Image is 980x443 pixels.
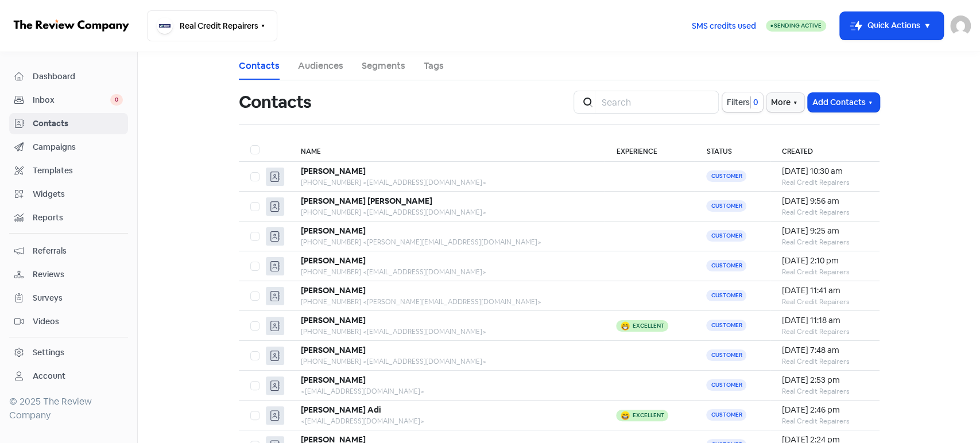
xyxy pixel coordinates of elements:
b: [PERSON_NAME] [300,166,365,176]
th: Experience [605,138,695,162]
button: Add Contacts [808,93,880,112]
span: Inbox [33,94,110,106]
a: Settings [9,342,128,363]
div: Real Credit Repairers [782,207,867,217]
div: [DATE] 9:25 am [782,225,867,237]
a: Account [9,366,128,387]
div: Settings [33,347,64,359]
span: 0 [751,96,758,108]
span: Contacts [33,118,123,130]
a: Reviews [9,264,128,285]
span: Templates [33,165,123,177]
div: [DATE] 2:10 pm [782,255,867,267]
a: Referrals [9,240,128,262]
span: Customer [706,379,746,391]
a: Widgets [9,184,128,205]
span: Dashboard [33,71,123,83]
b: [PERSON_NAME] [300,226,365,236]
span: Customer [706,409,746,421]
a: SMS credits used [682,19,766,31]
a: Dashboard [9,66,128,87]
div: [PHONE_NUMBER] <[EMAIL_ADDRESS][DOMAIN_NAME]> [300,327,593,337]
a: Videos [9,311,128,332]
b: [PERSON_NAME] Adi [300,405,381,415]
a: Segments [362,59,405,73]
span: Customer [706,200,746,212]
div: Real Credit Repairers [782,356,867,367]
div: [DATE] 11:41 am [782,285,867,297]
b: [PERSON_NAME] [300,255,365,266]
b: [PERSON_NAME] [300,375,365,385]
div: [DATE] 2:53 pm [782,374,867,386]
div: [DATE] 9:56 am [782,195,867,207]
button: Filters0 [722,92,763,112]
div: [PHONE_NUMBER] <[EMAIL_ADDRESS][DOMAIN_NAME]> [300,207,593,217]
span: Sending Active [774,22,822,29]
img: User [950,15,971,36]
b: [PERSON_NAME] [300,285,365,296]
th: Name [289,138,605,162]
div: Real Credit Repairers [782,237,867,247]
span: Customer [706,170,746,182]
a: Sending Active [766,19,826,33]
span: Customer [706,230,746,242]
a: Contacts [9,113,128,134]
div: Real Credit Repairers [782,297,867,307]
div: [DATE] 2:46 pm [782,404,867,416]
span: Videos [33,316,123,328]
span: Referrals [33,245,123,257]
div: [DATE] 7:48 am [782,344,867,356]
div: [PHONE_NUMBER] <[EMAIL_ADDRESS][DOMAIN_NAME]> [300,177,593,188]
span: Customer [706,320,746,331]
div: Real Credit Repairers [782,327,867,337]
a: Tags [424,59,444,73]
th: Created [770,138,879,162]
span: Widgets [33,188,123,200]
span: Customer [706,290,746,301]
div: Account [33,370,65,382]
div: Real Credit Repairers [782,267,867,277]
div: Real Credit Repairers [782,386,867,397]
a: Templates [9,160,128,181]
input: Search [595,91,719,114]
th: Status [695,138,770,162]
button: Real Credit Repairers [147,10,277,41]
a: Contacts [239,59,280,73]
div: Real Credit Repairers [782,177,867,188]
div: [PHONE_NUMBER] <[PERSON_NAME][EMAIL_ADDRESS][DOMAIN_NAME]> [300,237,593,247]
div: Excellent [632,413,664,418]
b: [PERSON_NAME] [300,345,365,355]
span: Reviews [33,269,123,281]
a: Audiences [298,59,343,73]
div: © 2025 The Review Company [9,395,128,422]
div: Real Credit Repairers [782,416,867,426]
button: More [766,93,804,112]
div: Excellent [632,323,664,329]
span: Campaigns [33,141,123,153]
span: 0 [110,94,123,106]
div: [PHONE_NUMBER] <[PERSON_NAME][EMAIL_ADDRESS][DOMAIN_NAME]> [300,297,593,307]
div: [PHONE_NUMBER] <[EMAIL_ADDRESS][DOMAIN_NAME]> [300,356,593,367]
span: Surveys [33,292,123,304]
a: Reports [9,207,128,228]
a: Campaigns [9,137,128,158]
h1: Contacts [239,84,312,121]
a: Surveys [9,287,128,309]
span: Filters [727,96,750,108]
span: Reports [33,212,123,224]
span: SMS credits used [692,20,756,32]
div: <[EMAIL_ADDRESS][DOMAIN_NAME]> [300,386,593,397]
span: Customer [706,349,746,361]
b: [PERSON_NAME] [PERSON_NAME] [300,196,432,206]
div: [DATE] 11:18 am [782,314,867,327]
div: [PHONE_NUMBER] <[EMAIL_ADDRESS][DOMAIN_NAME]> [300,267,593,277]
b: [PERSON_NAME] [300,315,365,325]
div: [DATE] 10:30 am [782,165,867,177]
div: <[EMAIL_ADDRESS][DOMAIN_NAME]> [300,416,593,426]
a: Inbox 0 [9,90,128,111]
span: Customer [706,260,746,271]
button: Quick Actions [840,12,943,40]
